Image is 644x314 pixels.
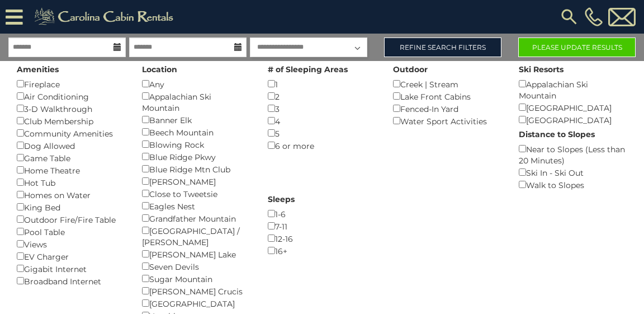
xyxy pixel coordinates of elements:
div: Appalachian Ski Mountain [519,78,627,101]
div: Eagles Nest [142,200,250,212]
div: King Bed [17,201,125,213]
div: Hot Tub [17,176,125,189]
div: Pool Table [17,226,125,238]
div: Blue Ridge Pkwy [142,151,250,163]
div: [PERSON_NAME] Lake [142,248,250,260]
div: Community Amenities [17,127,125,139]
div: Seven Devils [142,260,250,273]
label: Location [142,64,177,75]
div: 6 or more [268,139,376,152]
div: Grandfather Mountain [142,212,250,224]
div: Beech Mountain [142,126,250,138]
div: Game Table [17,152,125,164]
div: Outdoor Fire/Fire Table [17,213,125,226]
div: 1 [268,78,376,90]
div: [PERSON_NAME] Crucis [142,285,250,297]
div: Sugar Mountain [142,273,250,285]
div: 12-16 [268,232,376,245]
div: 3-D Walkthrough [17,102,125,115]
div: Appalachian Ski Mountain [142,90,250,114]
div: Dog Allowed [17,139,125,152]
div: Water Sport Activities [393,115,501,127]
label: Sleeps [268,194,295,205]
label: Outdoor [393,64,428,75]
div: 16+ [268,245,376,257]
div: Close to Tweetsie [142,188,250,200]
div: Creek | Stream [393,78,501,90]
label: Amenities [17,64,59,75]
div: 4 [268,115,376,127]
div: Broadband Internet [17,275,125,287]
div: [GEOGRAPHIC_DATA] [142,297,250,310]
div: Air Conditioning [17,90,125,102]
div: [GEOGRAPHIC_DATA] [519,114,627,126]
label: Ski Resorts [519,64,563,75]
div: Lake Front Cabins [393,90,501,102]
a: Refine Search Filters [384,38,501,57]
div: 2 [268,90,376,102]
div: Any [142,78,250,90]
div: 7-11 [268,220,376,232]
div: Near to Slopes (Less than 20 Minutes) [519,143,627,166]
div: Club Membership [17,115,125,127]
div: 3 [268,102,376,115]
div: Ski In - Ski Out [519,166,627,179]
label: Distance to Slopes [519,129,595,140]
div: Fireplace [17,78,125,90]
div: Banner Elk [142,114,250,126]
img: search-regular.svg [559,7,579,27]
div: Home Theatre [17,164,125,176]
div: Fenced-In Yard [393,102,501,115]
div: 1-6 [268,208,376,220]
button: Please Update Results [518,38,636,57]
div: Blowing Rock [142,138,250,151]
div: EV Charger [17,250,125,263]
a: [PHONE_NUMBER] [582,7,605,26]
img: Khaki-logo.png [29,6,183,28]
div: Homes on Water [17,189,125,201]
div: Views [17,238,125,250]
div: Gigabit Internet [17,263,125,275]
div: Walk to Slopes [519,179,627,191]
div: 5 [268,127,376,139]
div: [GEOGRAPHIC_DATA] [519,101,627,114]
div: [PERSON_NAME] [142,175,250,188]
div: [GEOGRAPHIC_DATA] / [PERSON_NAME] [142,224,250,248]
div: Blue Ridge Mtn Club [142,163,250,175]
label: # of Sleeping Areas [268,64,348,75]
